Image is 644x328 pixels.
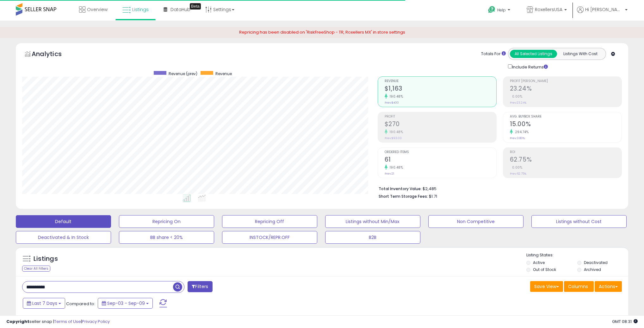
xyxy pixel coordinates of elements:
button: Repricing On [119,215,214,228]
div: Totals For [481,51,506,57]
button: Default [16,215,111,228]
small: 294.74% [513,130,529,134]
button: Filters [188,281,212,292]
button: Listings without Cost [531,215,627,228]
span: Repricing has been disabled on 'RiskFreeShop - TR, Roxellers MX' in store settings [239,29,405,35]
span: ROI [510,151,622,154]
small: 0.00% [510,94,523,99]
button: All Selected Listings [510,50,557,58]
a: Hi [PERSON_NAME] [577,6,628,21]
small: Prev: 3.80% [510,136,525,140]
i: Get Help [488,6,496,14]
button: Repricing Off [222,215,317,228]
span: Revenue (prev) [169,71,197,76]
button: Sep-03 - Sep-09 [98,298,153,309]
a: Privacy Policy [82,318,110,325]
a: Terms of Use [54,318,81,325]
button: B2B [325,231,420,244]
label: Out of Stock [533,267,556,272]
small: Prev: 21 [385,172,394,176]
span: 2025-09-18 08:31 GMT [612,318,638,325]
span: Avg. Buybox Share [510,115,622,119]
span: Revenue [215,71,232,76]
label: Archived [584,267,601,272]
span: Listings [132,6,149,13]
h2: 15.00% [510,120,622,129]
h2: $270 [385,120,496,129]
b: Short Term Storage Fees: [379,194,428,199]
button: Actions [595,281,622,292]
small: Prev: 23.24% [510,101,526,105]
button: Deactivated & In Stock [16,231,111,244]
small: Prev: $93.03 [385,136,402,140]
h2: 62.75% [510,156,622,164]
span: Profit [385,115,496,119]
h2: 61 [385,156,496,164]
span: $1.71 [429,193,437,199]
strong: Copyright [6,318,29,325]
h5: Listings [34,254,58,263]
span: Hi [PERSON_NAME] [585,6,623,13]
button: Non Competitive [428,215,523,228]
button: INSTOCK/REPR.OFF [222,231,317,244]
h2: 23.24% [510,85,622,93]
div: Clear All Filters [22,266,50,272]
p: Listing States: [526,252,628,258]
b: Total Inventory Value: [379,186,422,191]
small: Prev: $400 [385,101,399,105]
span: Last 7 Days [32,300,57,306]
span: DataHub [170,6,190,13]
button: Save View [530,281,563,292]
label: Deactivated [584,260,608,265]
div: Include Returns [503,63,555,70]
li: $2,485 [379,184,617,192]
small: 0.00% [510,165,523,170]
span: Revenue [385,80,496,83]
a: Help [483,1,517,21]
span: Compared to: [66,301,95,307]
span: RoxellersUSA [535,6,562,13]
button: Listings without Min/Max [325,215,420,228]
button: BB share < 20% [119,231,214,244]
button: Listings With Cost [557,50,604,58]
div: Displaying 1 to 1 of 1 items [572,314,622,320]
small: Prev: 62.75% [510,172,526,176]
small: 190.48% [387,94,403,99]
span: Ordered Items [385,151,496,154]
span: Profit [PERSON_NAME] [510,80,622,83]
span: Help [497,7,506,13]
button: Last 7 Days [23,298,65,309]
div: seller snap | | [6,319,110,325]
h5: Analytics [32,49,74,60]
span: Sep-03 - Sep-09 [107,300,145,306]
span: Overview [87,6,108,13]
div: Tooltip anchor [190,3,201,10]
button: Columns [564,281,594,292]
small: 190.48% [387,130,403,134]
h2: $1,163 [385,85,496,93]
label: Active [533,260,545,265]
span: Columns [568,283,588,290]
small: 190.48% [387,165,403,170]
